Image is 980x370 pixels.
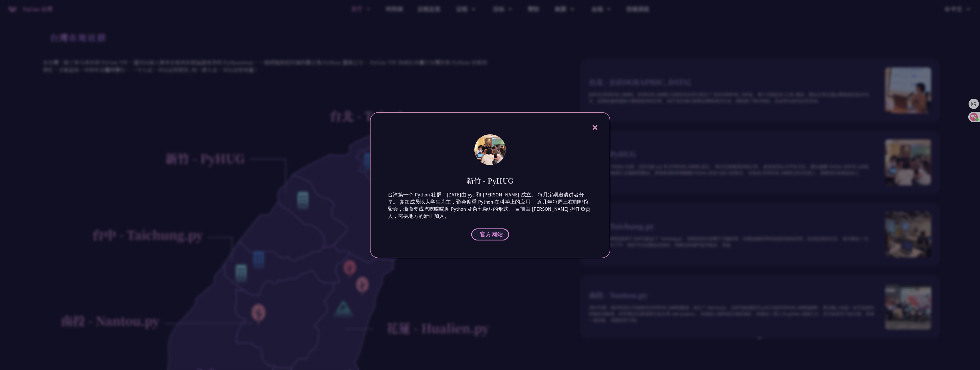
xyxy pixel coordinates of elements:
[480,231,503,238] font: 官方网站
[388,192,591,219] font: 台湾第一个 Python 社群，[DATE]由 yyc 和 [PERSON_NAME] 成立。 每月定期邀请讲者分享。 参加成员以大学生为主，聚会偏重 Python 在科学上的应用。 近几年每周...
[467,176,513,186] h1: 新竹 - PyHUG
[474,134,506,165] img: photo
[471,228,509,240] a: 官方网站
